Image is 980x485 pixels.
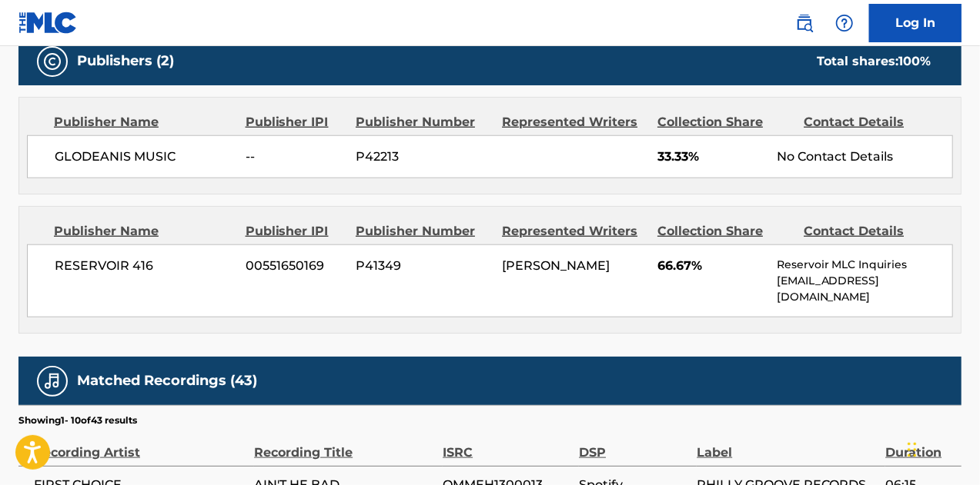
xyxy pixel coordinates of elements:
[356,148,490,166] span: P42213
[657,257,765,275] span: 66.67%
[34,427,246,462] div: Recording Artist
[356,222,490,241] div: Publisher Number
[77,52,174,70] h5: Publishers (2)
[55,148,234,166] span: GLODEANIS MUSIC
[77,372,257,390] h5: Matched Recordings (43)
[502,222,646,241] div: Represented Writers
[579,427,689,462] div: DSP
[43,372,62,390] img: Matched Recordings
[443,427,571,462] div: ISRC
[54,222,234,241] div: Publisher Name
[777,257,952,273] p: Reservoir MLC Inquiries
[502,113,646,131] div: Represented Writers
[817,52,931,71] div: Total shares:
[804,113,938,131] div: Contact Details
[246,148,344,166] span: --
[246,257,344,275] span: 00551650169
[795,14,814,32] img: search
[18,414,137,427] p: Showing 1 - 10 of 43 results
[43,52,62,71] img: Publishers
[356,257,490,275] span: P41349
[835,14,854,32] img: help
[246,113,344,131] div: Publisher IPI
[18,12,78,34] img: MLC Logo
[356,113,490,131] div: Publisher Number
[777,273,952,305] p: [EMAIL_ADDRESS][DOMAIN_NAME]
[829,8,860,38] div: Help
[908,427,917,473] div: Drag
[657,148,765,166] span: 33.33%
[804,222,938,241] div: Contact Details
[903,411,980,485] iframe: Chat Widget
[777,148,952,166] div: No Contact Details
[697,427,878,462] div: Label
[502,258,610,273] span: [PERSON_NAME]
[246,222,344,241] div: Publisher IPI
[54,113,234,131] div: Publisher Name
[869,4,962,42] a: Log In
[657,222,792,241] div: Collection Share
[789,8,820,38] a: Public Search
[254,427,435,462] div: Recording Title
[657,113,792,131] div: Collection Share
[55,257,234,275] span: RESERVOIR 416
[898,54,931,68] span: 100 %
[885,427,954,462] div: Duration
